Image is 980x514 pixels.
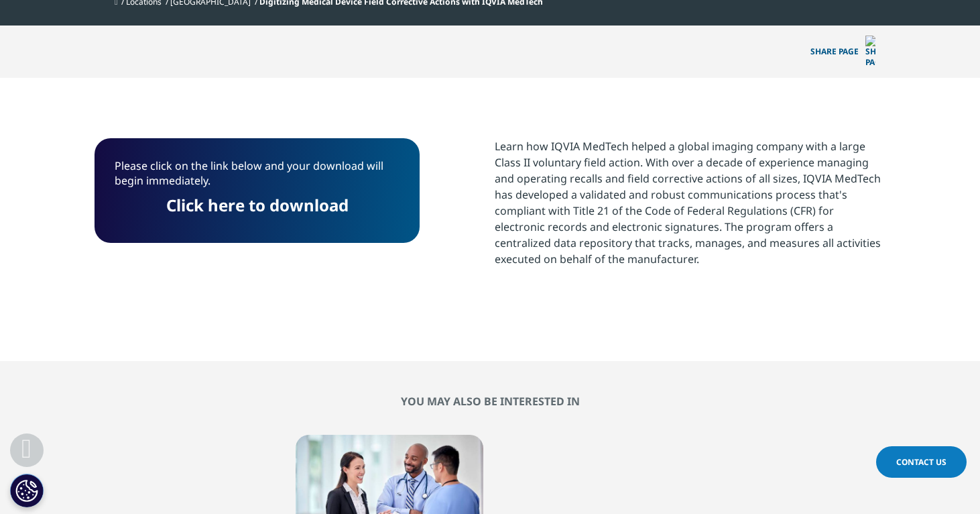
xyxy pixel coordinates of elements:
[800,25,885,78] p: Share PAGE
[896,456,946,468] span: Contact Us
[95,395,885,408] h2: You may also be interested in
[876,446,967,478] a: Contact Us
[115,158,400,198] p: Please click on the link below and your download will begin immediately.
[10,474,44,507] button: Cookie-Einstellungen
[495,138,885,267] div: Learn how IQVIA MedTech helped a global imaging company with a large Class II voluntary field act...
[800,25,885,78] button: Share PAGEShare PAGE
[166,194,349,216] a: Click here to download
[865,36,875,68] img: Share PAGE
